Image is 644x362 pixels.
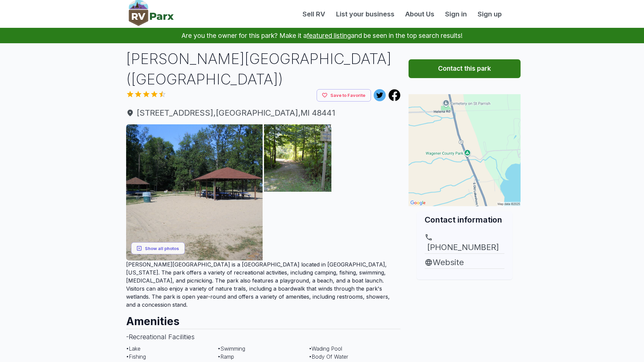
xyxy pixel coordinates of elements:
span: • Fishing [126,353,146,360]
a: Sell RV [297,9,331,19]
a: [STREET_ADDRESS],[GEOGRAPHIC_DATA],MI 48441 [126,107,400,119]
img: AAcXr8q7EA7dqIWtAOMDIlcRtPpFh2IaHPYYsnv6C9bumRQPj1NW90qKyopd-K8fOTp7x9ah4o3CfgnF17e5TaAO7iQjeqPJU... [264,124,331,192]
button: Contact this park [409,59,521,78]
img: AAcXr8qHNzWcYAykJtJ_K5Q-1g5pwbrAg9ZPaV3QkmAwYf7cc1sBEfn5LiUNnbLWEF3xb9ouGlW3IA56puvPYzqBdpoXuCFb0... [333,124,400,192]
button: Save to Favorite [317,89,371,102]
h2: Contact information [425,214,504,225]
a: featured listing [307,32,351,40]
p: [PERSON_NAME][GEOGRAPHIC_DATA] is a [GEOGRAPHIC_DATA] located in [GEOGRAPHIC_DATA], [US_STATE]. T... [126,260,400,309]
a: Website [425,256,504,268]
img: AAcXr8q--sJRm-eBczo9R5_T15NIsymAajwqoWlchQcf5RzdgfZeKoMBACn5d5Ua-4eQq-MUoGq8GoN6PxFCPkIeecLzpzFVe... [126,124,263,261]
h2: Amenities [126,309,400,329]
span: • Ramp [218,353,234,360]
img: AAcXr8pgZ1gn3iamEWwxBpd_p4piOAIYT6zt4BQcrWyPdi4QiwREgqeyJkHYR6ILSY6WOhr7eQ_XmXcz9rtkbxOrtZlG7bmm9... [264,193,331,261]
p: Are you the owner for this park? Make it a and be seen in the top search results! [8,28,636,43]
span: • Lake [126,345,141,352]
a: List your business [331,9,400,19]
a: Sign in [440,9,472,19]
span: [STREET_ADDRESS] , [GEOGRAPHIC_DATA] , MI 48441 [126,107,400,119]
h1: [PERSON_NAME][GEOGRAPHIC_DATA] ([GEOGRAPHIC_DATA]) [126,49,400,89]
img: Map for Wagener Park (Huron County Park) [409,94,521,206]
span: • Wading Pool [309,345,342,352]
button: Show all photos [131,242,185,254]
a: [PHONE_NUMBER] [425,233,504,253]
span: • Swimming [218,345,245,352]
img: AAcXr8oHZMaObZ6U4kcKjaLVMaNciivM79SQZYqMwoBaUlKBLehKog4gKBuDG8D2h6qFofqiHIi1_SClubIaFCFVZCVE7mNcZ... [333,193,400,261]
a: About Us [400,9,440,19]
a: Sign up [472,9,507,19]
h3: - Recreational Facilities [126,329,400,345]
